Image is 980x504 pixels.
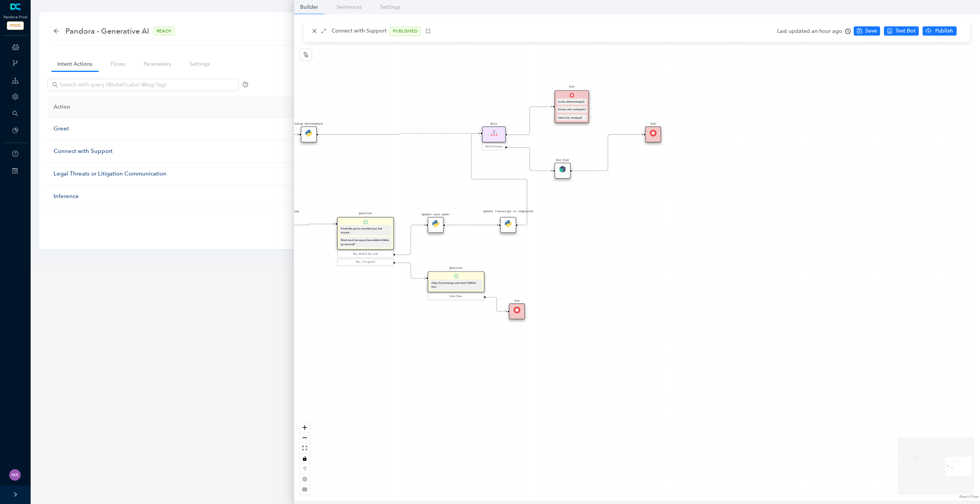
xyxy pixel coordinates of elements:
[491,122,497,126] pre: Rule
[300,484,310,495] button: table
[54,169,321,179] div: Legal Threats or Litigation Communication
[650,130,657,137] img: End
[300,454,310,464] button: toggle interactivity
[558,115,585,119] div: {{last_bot_message}}
[558,107,585,111] div: {{{case_exit_message}}}
[54,124,321,133] div: Greet
[302,487,307,492] span: table
[341,226,390,234] div: It looks like you've cancelled your chat request.
[300,474,310,484] button: setting
[454,274,458,279] img: Question
[300,423,310,433] button: zoom in
[486,293,507,316] g: Edge from 87a3663d-b837-3afb-c101-50e45a6541d8 to e31861cb-1945-9a8a-1110-c7406ccccb87
[7,21,24,30] span: PROD
[318,129,480,139] g: Edge from 5a63d3c8-7fc7-19cc-b81f-76737f20cc52 to 89313f32-ce24-4c5f-c8e4-ade9e0f2e767
[428,217,443,233] div: Update case ownerCode
[895,27,916,35] span: Test Bot
[341,238,390,246] div: Want one of our support specialists to follow up via email?
[485,145,503,149] span: Send Survey
[934,27,954,35] span: Publish
[52,82,58,88] span: search
[777,26,851,37] div: Last updated an hour ago
[570,93,574,98] img: End
[53,28,59,34] span: arrow-left
[12,127,18,133] span: pie-chart
[432,220,439,227] img: Code
[509,303,525,319] div: EndEnd
[514,299,519,303] pre: End
[154,27,175,35] span: READY
[428,272,484,301] div: QuestionQuestionOkay. If you change your mind, I'll still be here.Start Over
[338,252,392,257] div: Yes, that'd be cool
[54,192,321,201] div: Inference
[559,166,566,173] img: CallSubModule
[51,57,98,71] a: Intent Actions
[47,97,327,118] th: Action
[572,130,644,175] g: Edge from 0c3bd3d1-5c28-1e07-9546-0aa2169fa53b to 0c3554bf-9382-8224-d105-b775362e64ce
[926,28,931,34] span: cloud-upload
[390,27,421,36] span: PUBLISHED
[500,217,516,233] div: Update Transcript to completedCode
[569,85,574,89] pre: End
[332,27,387,36] p: Connect with Support
[845,29,851,34] span: clock-circle
[137,57,177,71] a: Parameters
[301,127,317,142] div: Setup GetFeedbackCode
[282,219,335,229] g: Edge from d0bbe43c-40c1-38fb-fc1e-478dab705eba to f725a0e5-1b82-bd07-fd45-c32c23656e63
[183,57,216,71] a: Settings
[506,143,553,175] g: Edge from 89313f32-ce24-4c5f-c8e4-ade9e0f2e767 to 0c3bd3d1-5c28-1e07-9546-0aa2169fa53b
[854,26,880,36] button: saveSave
[959,494,979,499] a: React Flow attribution
[395,220,426,259] g: Edge from f725a0e5-1b82-bd07-fd45-c32c23656e63 to 52eb8563-8965-e084-6ede-8c9ab9cbed2b
[506,102,553,139] g: Edge from 89313f32-ce24-4c5f-c8e4-ade9e0f2e767 to 5bce415a-5f3e-a0d8-7066-182718b79c5a
[556,158,569,163] pre: End Chat
[302,477,307,481] span: setting
[12,111,18,117] span: search
[421,213,450,217] pre: Update case owner
[244,210,301,213] pre: Update Chat to Missed with Delay
[338,260,392,265] div: No, I'm good
[555,90,589,123] div: EndEnd{{case_statusmessage}}{{{case_exit_message}}}{{last_bot_message}}
[337,217,394,267] div: QuestionQuestionIt looks like you've cancelled your chat request.Want one of our support speciali...
[60,81,228,89] input: Search with query (@label:Label @tag:Tag)
[651,122,656,126] pre: End
[312,28,317,34] span: close
[482,127,506,151] div: RuleRuleSend Survey
[558,100,585,104] div: {{case_statusmessage}}
[12,151,18,157] span: question-circle
[321,28,327,34] span: arrows-alt
[514,307,521,314] img: End
[105,57,131,71] a: Flows
[65,25,149,37] span: Pandora - Generative AI
[12,60,18,66] span: branches
[12,94,18,100] span: setting
[303,52,309,58] span: node-index
[645,127,661,142] div: EndEnd
[446,220,498,229] g: Edge from 52eb8563-8965-e084-6ede-8c9ab9cbed2b to edade8dd-9216-38d1-ae96-c522582a8457
[923,26,957,36] button: cloud-uploadPublish
[54,147,321,156] div: Connect with Support
[449,266,463,270] pre: Question
[555,163,570,179] div: End ChatCallSubModule
[295,122,323,126] pre: Setup GetFeedback
[359,211,372,216] pre: Question
[305,130,312,137] img: Code
[363,220,368,224] img: Question
[9,469,21,481] img: 261dd2395eed1481b052019273ba48bf
[395,259,426,283] g: Edge from f725a0e5-1b82-bd07-fd45-c32c23656e63 to 87a3663d-b837-3afb-c101-50e45a6541d8
[471,129,527,229] g: Edge from edade8dd-9216-38d1-ae96-c522582a8457 to 89313f32-ce24-4c5f-c8e4-ade9e0f2e767
[857,28,862,34] span: save
[302,467,307,471] span: question
[887,28,892,34] span: robot
[53,28,59,34] div: back
[431,281,481,289] div: Okay. If you change your mind, I'll still be here.
[300,464,310,474] button: question
[480,210,537,213] pre: Update Transcript to completed
[243,82,248,87] span: question-circle
[429,294,483,299] div: Start Over
[300,433,310,443] button: zoom out
[300,443,310,454] button: fit view
[505,220,512,227] img: Code
[884,26,919,36] button: robotTest Bot
[490,130,497,137] img: Rule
